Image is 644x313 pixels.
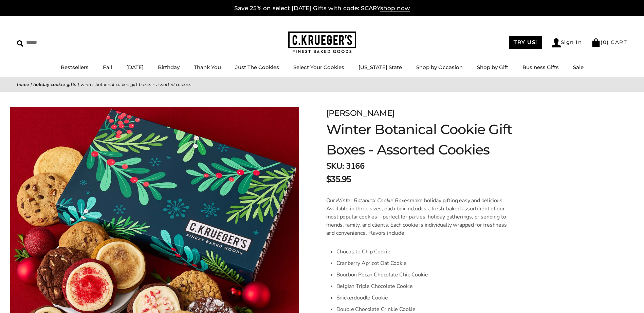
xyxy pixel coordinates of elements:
a: Home [17,81,29,88]
a: [DATE] [126,64,144,70]
li: Cranberry Apricot Oat Cookie [336,257,512,269]
a: Bestsellers [61,64,89,70]
a: Shop by Occasion [416,64,463,70]
a: Shop by Gift [477,64,508,70]
img: C.KRUEGER'S [288,32,356,54]
span: | [31,81,32,88]
span: | [78,81,79,88]
img: Account [552,38,561,47]
a: Birthday [158,64,180,70]
a: Save 25% on select [DATE] Gifts with code: SCARYshop now [234,5,410,12]
a: (0) CART [591,39,627,45]
span: shop now [380,5,410,12]
span: 3166 [346,161,364,171]
p: Our make holiday gifting easy and delicious. Available in three sizes, each box includes a fresh-... [326,196,512,237]
a: Thank You [194,64,221,70]
em: Winter Botanical Cookie Boxes [335,197,410,204]
h1: Winter Botanical Cookie Gift Boxes - Assorted Cookies [326,119,543,160]
input: Search [17,37,98,48]
span: 0 [603,39,607,45]
a: Select Your Cookies [293,64,344,70]
li: Chocolate Chip Cookie [336,246,512,257]
span: Winter Botanical Cookie Gift Boxes - Assorted Cookies [80,81,191,88]
a: Holiday Cookie Gifts [33,81,76,88]
a: [US_STATE] State [358,64,402,70]
img: Bag [591,38,601,47]
a: Just The Cookies [235,64,279,70]
span: $35.95 [326,173,351,185]
strong: SKU: [326,161,344,171]
a: Business Gifts [522,64,559,70]
li: Bourbon Pecan Chocolate Chip Cookie [336,269,512,280]
a: Sign In [552,38,582,47]
li: Snickerdoodle Cookie [336,292,512,304]
a: Fall [103,64,112,70]
li: Belgian Triple Chocolate Cookie [336,280,512,292]
a: Sale [573,64,584,70]
a: TRY US! [509,36,542,49]
nav: breadcrumbs [17,81,627,88]
div: [PERSON_NAME] [326,107,543,119]
img: Search [17,40,23,47]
